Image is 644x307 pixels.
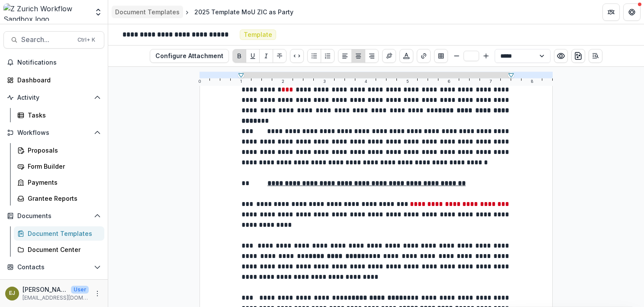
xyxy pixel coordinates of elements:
button: Open Activity [3,91,104,105]
div: Payments [28,178,97,187]
a: Proposals [14,143,104,157]
button: Get Help [623,3,641,21]
button: Create link [417,49,431,63]
a: Document Templates [14,226,104,241]
img: Z Zurich Workflow Sandbox logo [3,3,89,21]
div: Dashboard [17,75,97,85]
div: Ctrl + K [76,35,97,45]
button: Open Documents [3,209,104,223]
p: User [71,286,89,294]
span: Contacts [17,264,90,271]
button: download-word [571,49,585,63]
a: Document Center [14,242,104,257]
a: Form Builder [14,159,104,173]
button: Insert Table [434,49,448,63]
div: Tasks [28,111,97,120]
span: Activity [17,94,90,101]
button: Open Contacts [3,260,104,274]
div: 2025 Template MoU ZIC as Party [194,7,293,16]
a: Grantee Reports [14,191,104,206]
div: Proposals [28,146,97,155]
div: Emelie Jutblad [9,291,15,296]
button: Align Left [338,49,352,63]
a: Dashboard [3,73,104,87]
span: Search... [21,36,72,44]
div: Document Templates [28,229,97,238]
button: Open Workflows [3,126,104,140]
span: Workflows [17,129,90,137]
button: Insert Signature [382,49,396,63]
button: Configure Attachment [150,49,229,63]
span: Notifications [17,59,101,66]
nav: breadcrumb [112,6,297,18]
div: Form Builder [28,162,97,171]
button: Code [290,49,304,63]
button: Smaller [451,51,462,61]
button: Bullet List [307,49,321,63]
button: Align Center [351,49,365,63]
button: Choose font color [399,49,413,63]
a: Tasks [14,108,104,122]
p: [EMAIL_ADDRESS][DOMAIN_NAME] [23,294,89,302]
button: Open Editor Sidebar [589,49,602,63]
button: Bigger [481,51,491,61]
button: Align Right [365,49,379,63]
span: Documents [17,212,90,220]
button: Preview preview-doc.pdf [554,49,568,63]
button: Open entity switcher [92,3,104,21]
div: Document Templates [115,7,180,16]
button: Partners [602,3,620,21]
span: Template [244,31,272,39]
button: Strike [273,49,287,63]
a: Document Templates [112,6,183,18]
div: Document Center [28,245,97,254]
div: Grantee Reports [28,194,97,203]
button: Ordered List [321,49,335,63]
button: More [92,288,103,299]
a: Payments [14,175,104,189]
button: Underline [246,49,260,63]
button: Italicize [259,49,273,63]
button: Bold [232,49,246,63]
button: Search... [3,31,104,49]
button: Notifications [3,56,104,69]
p: [PERSON_NAME] [23,285,68,294]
